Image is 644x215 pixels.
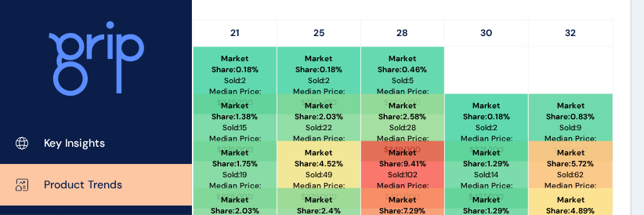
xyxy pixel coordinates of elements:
[535,100,606,122] p: Market Share : 0.83 %
[476,122,497,133] p: Sold: 2
[200,53,270,75] p: Market Share : 0.18 %
[284,100,354,122] p: Market Share : 2.03 %
[560,122,582,133] p: Sold: 9
[284,148,354,169] p: Market Share : 4.52 %
[535,148,606,169] p: Market Share : 5.72 %
[224,75,246,86] p: Sold: 2
[308,75,330,86] p: Sold: 2
[451,180,522,202] p: Median Price: $ 427,500
[367,180,438,202] p: Median Price: $ 410,000
[367,86,438,108] p: Median Price: $ 322,000
[194,20,277,46] p: 21
[475,169,499,180] p: Sold: 14
[388,169,418,180] p: Sold: 102
[200,180,270,202] p: Median Price: $ 328,000
[277,20,361,46] p: 25
[367,148,438,169] p: Market Share : 9.41 %
[451,148,522,169] p: Market Share : 1.29 %
[44,136,105,151] p: Key Insights
[445,20,529,46] p: 30
[451,100,522,122] p: Market Share : 0.18 %
[367,133,438,155] p: Median Price: $ 349,000
[284,180,354,202] p: Median Price: $ 379,000
[558,169,584,180] p: Sold: 62
[361,20,445,46] p: 28
[306,169,332,180] p: Sold: 49
[200,100,270,122] p: Market Share : 1.38 %
[284,53,354,75] p: Market Share : 0.18 %
[451,133,522,155] p: Median Price: $ 374,200
[284,133,354,155] p: Median Price: $ 310,000
[284,86,354,108] p: Median Price: $ 250,450
[367,53,438,75] p: Market Share : 0.46 %
[223,169,248,180] p: Sold: 19
[535,133,606,155] p: Median Price: $ 374,600
[392,75,414,86] p: Sold: 5
[529,20,613,46] p: 32
[223,122,248,133] p: Sold: 15
[44,177,122,193] p: Product Trends
[389,122,416,133] p: Sold: 28
[535,180,606,202] p: Median Price: $ 404,150
[200,133,270,155] p: Median Price: $ 276,000
[306,122,332,133] p: Sold: 22
[367,100,438,122] p: Market Share : 2.58 %
[200,86,270,108] p: Median Price: $ 249,200
[200,148,270,169] p: Market Share : 1.75 %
